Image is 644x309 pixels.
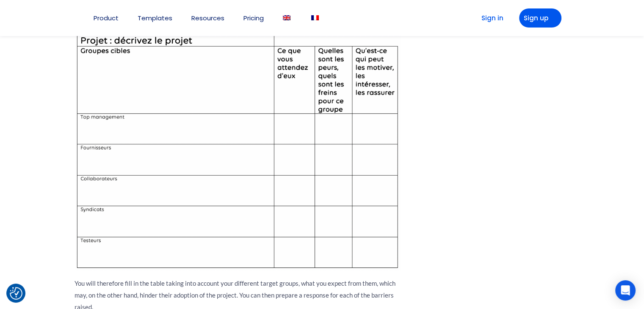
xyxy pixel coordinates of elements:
[10,287,22,300] img: Revisit consent button
[311,15,319,20] img: French
[243,15,264,21] a: Pricing
[283,15,290,20] img: English
[94,15,119,21] a: Product
[615,280,636,301] div: Open Intercom Messenger
[10,287,22,300] button: Consent Preferences
[468,8,511,28] a: Sign in
[519,8,561,28] a: Sign up
[75,33,401,270] img: communication project
[138,15,172,21] a: Templates
[191,15,224,21] a: Resources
